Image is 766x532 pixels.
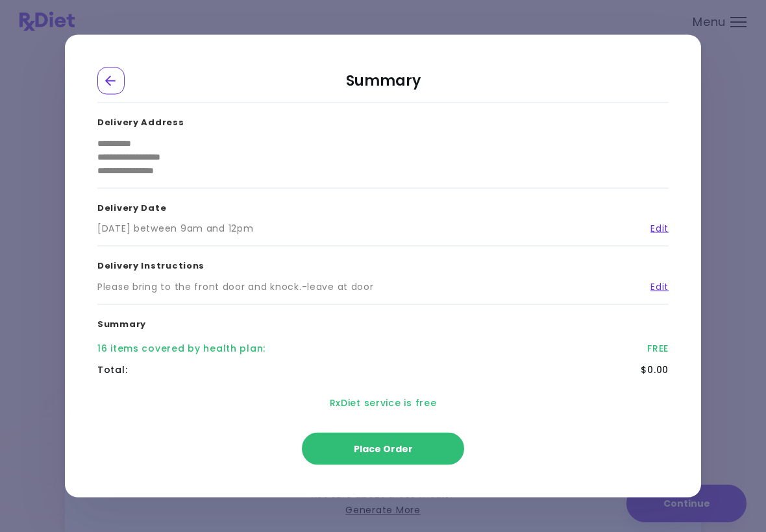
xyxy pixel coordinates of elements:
div: Please bring to the front door and knock.-leave at door [97,280,374,293]
a: Edit [641,280,669,293]
h3: Delivery Instructions [97,247,669,280]
span: Place Order [354,442,413,455]
button: Place Order [302,433,464,465]
h3: Summary [97,304,669,338]
h2: Summary [97,67,669,103]
div: RxDiet service is free [97,381,669,426]
div: 16 items covered by health plan : [97,342,266,356]
div: [DATE] between 9am and 12pm [97,222,253,236]
a: Edit [641,222,669,236]
div: Total : [97,363,127,377]
div: FREE [647,342,669,356]
div: $0.00 [641,363,669,377]
h3: Delivery Address [97,103,669,137]
h3: Delivery Date [97,188,669,222]
div: Go Back [97,67,125,95]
